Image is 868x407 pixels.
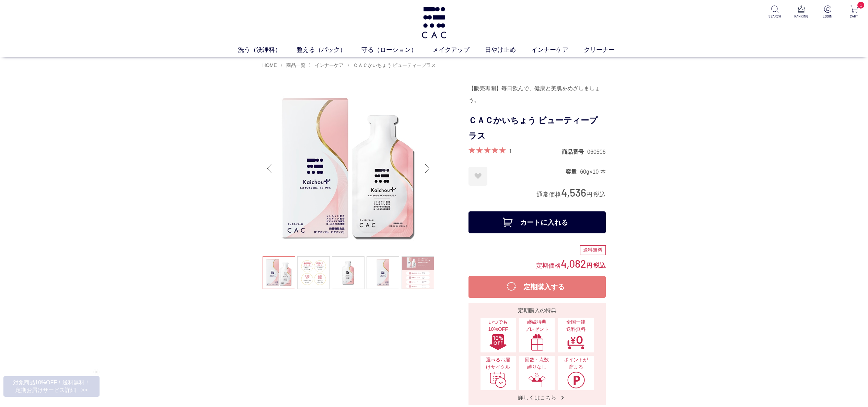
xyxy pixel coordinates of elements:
[819,5,836,19] a: LOGIN
[361,45,432,55] a: 守る（ローション）
[489,371,507,388] img: 選べるお届けサイクル
[536,261,561,269] span: 定期価格
[285,62,305,68] a: 商品一覧
[580,245,606,255] div: 送料無料
[468,83,606,106] div: 【販売再開】毎日飲んで、健康と美肌をめざしましょう。
[562,356,590,371] span: ポイントが貯まる
[468,167,487,186] a: お気に入りに登録する
[238,45,297,55] a: 洗う（洗浄料）
[468,113,606,144] h1: ＣＡＣかいちょう ビューティープラス
[468,303,606,405] a: 定期購入の特典 いつでも10%OFFいつでも10%OFF 継続特典プレゼント継続特典プレゼント 全国一律送料無料全国一律送料無料 選べるお届けサイクル選べるお届けサイクル 回数・点数縛りなし回数...
[580,168,605,175] dd: 60g×10 本
[420,155,434,182] div: Next slide
[586,262,592,269] span: 円
[347,62,438,69] li: 〉
[489,334,507,351] img: いつでも10%OFF
[420,7,448,38] img: logo
[766,14,783,19] p: SEARCH
[562,318,590,333] span: 全国一律 送料無料
[586,191,592,198] span: 円
[297,45,361,55] a: 整える（パック）
[561,186,586,199] span: 4,536
[263,155,276,182] div: Previous slide
[793,5,810,19] a: RANKING
[509,147,511,154] a: 1
[352,62,436,68] a: ＣＡＣかいちょう ビューティープラス
[528,371,546,388] img: 回数・点数縛りなし
[593,191,606,198] span: 税込
[471,306,603,315] div: 定期購入の特典
[353,62,436,68] span: ＣＡＣかいちょう ビューティープラス
[528,334,546,351] img: 継続特典プレゼント
[280,62,307,69] li: 〉
[766,5,783,19] a: SEARCH
[263,62,277,68] a: HOME
[819,14,836,19] p: LOGIN
[593,262,606,269] span: 税込
[567,334,585,351] img: 全国一律送料無料
[511,394,563,401] span: 詳しくはこちら
[484,318,512,333] span: いつでも10%OFF
[315,62,344,68] span: インナーケア
[857,2,864,9] span: 1
[468,276,606,298] button: 定期購入する
[432,45,485,55] a: メイクアップ
[484,356,512,371] span: 選べるお届けサイクル
[523,356,551,371] span: 回数・点数縛りなし
[531,45,584,55] a: インナーケア
[523,318,551,333] span: 継続特典 プレゼント
[561,257,586,270] span: 4,082
[309,62,345,69] li: 〉
[536,191,561,198] span: 通常価格
[846,14,863,19] p: CART
[263,83,434,254] img: ＣＡＣかいちょう ビューティープラス
[793,14,810,19] p: RANKING
[485,45,531,55] a: 日やけ止め
[286,62,305,68] span: 商品一覧
[567,371,585,388] img: ポイントが貯まる
[313,62,344,68] a: インナーケア
[584,45,630,55] a: クリーナー
[587,148,605,155] dd: 060506
[468,211,606,233] button: カートに入れる
[566,168,580,175] dt: 容量
[562,148,587,155] dt: 商品番号
[846,5,863,19] a: 1 CART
